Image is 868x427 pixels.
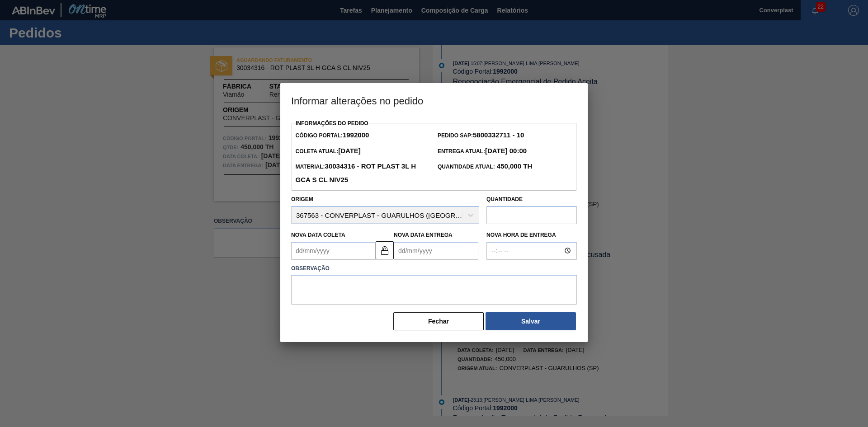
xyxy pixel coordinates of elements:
[295,148,360,155] span: Coleta Atual:
[486,229,577,242] label: Nova Hora de Entrega
[338,147,361,155] strong: [DATE]
[379,245,390,256] img: locked
[280,83,588,117] h3: Informar alterações no pedido
[291,242,376,260] input: dd/mm/yyyy
[295,162,416,183] strong: 30034316 - ROT PLAST 3L H GCA S CL NIV25
[495,162,533,170] strong: 450,000 TH
[473,131,524,139] strong: 5800332711 - 10
[394,232,453,238] label: Nova Data Entrega
[438,148,527,155] span: Entrega Atual:
[485,147,527,155] strong: [DATE] 00:00
[295,132,369,139] span: Código Portal:
[486,196,523,202] label: Quantidade
[343,131,369,139] strong: 1992000
[438,132,524,139] span: Pedido SAP:
[291,196,313,202] label: Origem
[394,242,478,260] input: dd/mm/yyyy
[291,262,577,275] label: Observação
[295,164,416,183] span: Material:
[296,120,368,127] label: Informações do Pedido
[393,312,484,330] button: Fechar
[376,241,394,259] button: locked
[438,164,532,170] span: Quantidade Atual:
[291,232,345,238] label: Nova Data Coleta
[486,312,576,330] button: Salvar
